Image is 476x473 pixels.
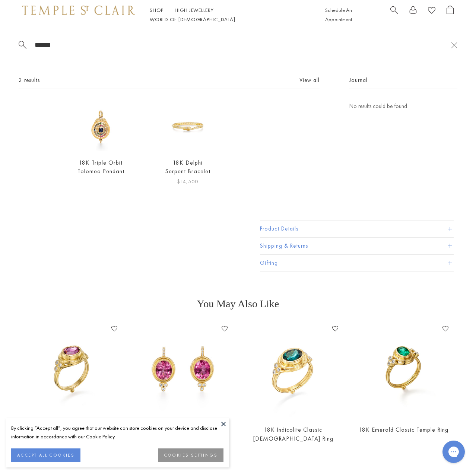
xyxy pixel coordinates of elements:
[349,102,457,111] p: No results could be found
[359,426,448,434] a: 18K Emerald Classic Temple Ring
[177,177,198,186] span: $14,500
[390,6,398,24] a: Search
[76,102,126,151] a: 18K Triple Orbit Tolomeo Pendant18K Triple Orbit Tolomeo Pendant
[150,16,235,23] a: World of [DEMOGRAPHIC_DATA]World of [DEMOGRAPHIC_DATA]
[447,6,454,24] a: Open Shopping Bag
[428,6,435,17] a: View Wishlist
[19,76,40,85] span: 2 results
[163,102,212,151] a: 18K Delphi Serpent Bracelet18K Delphi Serpent Bracelet
[163,102,212,151] img: 18K Delphi Serpent Bracelet
[260,255,454,272] button: Gifting
[25,323,120,419] img: 18K Pink Tourmaline Temple Ring
[260,220,454,237] button: Product Details
[356,323,452,419] img: 18K Emerald Classic Temple Ring
[11,448,80,462] button: ACCEPT ALL COOKIES
[30,298,446,310] h3: You May Also Like
[22,6,135,15] img: Temple St. Clair
[150,7,164,13] a: ShopShop
[349,76,368,85] span: Journal
[135,323,231,419] img: E16105-PVPT10V
[299,76,320,84] a: View all
[439,438,469,466] iframe: Gorgias live chat messenger
[11,424,223,441] div: By clicking “Accept all”, you agree that our website can store cookies on your device and disclos...
[260,238,454,254] button: Shipping & Returns
[165,159,210,175] a: 18K Delphi Serpent Bracelet
[150,6,308,24] nav: Main navigation
[325,7,352,23] a: Schedule An Appointment
[158,448,223,462] button: COOKIES SETTINGS
[245,323,341,419] img: 18K Indicolite Classic Temple Ring
[175,7,214,13] a: High JewelleryHigh Jewellery
[253,426,333,442] a: 18K Indicolite Classic [DEMOGRAPHIC_DATA] Ring
[76,102,126,151] img: 18K Triple Orbit Tolomeo Pendant
[77,159,124,175] a: 18K Triple Orbit Tolomeo Pendant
